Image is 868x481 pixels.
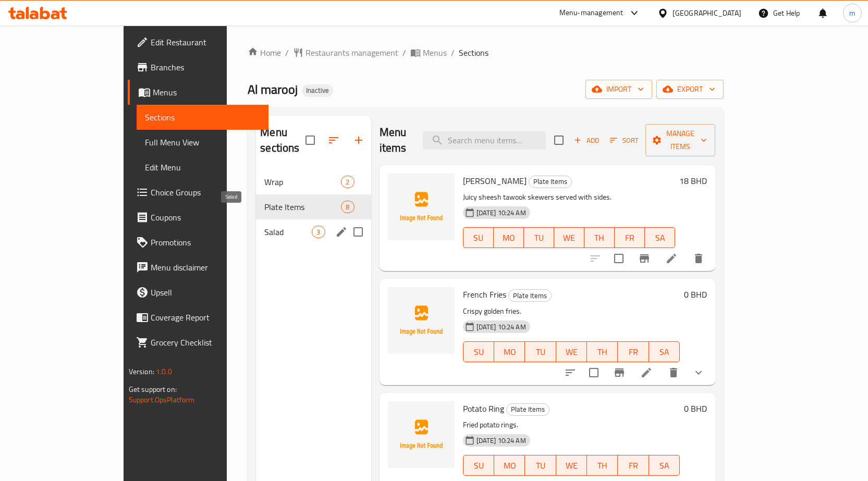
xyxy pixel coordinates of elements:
span: Sort [610,134,639,146]
h6: 0 BHD [684,401,707,416]
button: Branch-specific-item [632,246,657,271]
li: / [402,46,406,59]
span: FR [619,230,641,245]
a: Menus [410,46,447,59]
span: MO [498,458,521,473]
span: Wrap [264,176,341,188]
span: Plate Items [529,176,571,188]
button: sort-choices [558,360,583,385]
button: SU [463,455,494,476]
div: Plate Items [264,201,341,213]
a: Edit Menu [137,155,268,180]
span: Select to update [608,248,630,269]
span: [DATE] 10:24 AM [472,436,530,446]
span: Manage items [654,127,707,153]
span: Add [572,134,601,146]
h6: 18 BHD [679,174,707,188]
button: export [656,80,724,99]
span: Restaurants management [305,46,398,59]
button: FR [615,227,645,248]
span: Salad [264,226,312,238]
div: Wrap2 [256,169,371,194]
button: WE [556,455,587,476]
span: Add item [570,132,603,149]
p: Crispy golden fries. [463,305,680,318]
span: FR [622,458,644,473]
span: [PERSON_NAME] [463,173,527,189]
a: Menus [128,80,268,105]
button: TU [524,227,554,248]
span: Edit Menu [145,161,260,174]
div: Plate Items [529,176,572,188]
span: m [849,7,855,19]
span: 8 [341,202,353,212]
button: WE [556,341,587,362]
span: Select all sections [299,129,321,151]
div: Inactive [302,84,333,97]
p: Fried potato rings. [463,418,680,431]
img: French Fries [388,287,455,354]
div: Plate Items8 [256,194,371,219]
span: Menus [153,86,260,98]
span: MO [498,344,521,360]
a: Coupons [128,205,268,230]
button: SA [649,341,680,362]
span: SA [649,230,671,245]
span: Coupons [151,211,260,224]
span: Edit Restaurant [151,36,260,48]
a: Sections [137,105,268,130]
span: Choice Groups [151,186,260,199]
div: Plate Items [506,403,549,416]
a: Branches [128,55,268,80]
span: TH [591,458,614,473]
div: items [341,201,354,213]
a: Promotions [128,230,268,255]
a: Edit menu item [640,366,653,379]
button: FR [618,341,649,362]
a: Menu disclaimer [128,255,268,280]
button: Manage items [645,124,715,156]
h6: 0 BHD [684,287,707,302]
nav: Menu sections [256,165,371,249]
button: Sort [607,132,641,149]
button: SA [649,455,680,476]
input: search [423,131,546,150]
span: MO [498,230,520,245]
span: SA [653,344,676,360]
span: Branches [151,61,260,73]
span: 3 [312,227,324,237]
a: Edit Restaurant [128,30,268,55]
button: import [585,80,652,99]
a: Choice Groups [128,180,268,205]
button: MO [494,227,524,248]
span: TU [529,344,552,360]
span: 2 [341,177,353,187]
span: Select to update [583,362,605,384]
span: export [665,83,715,96]
button: edit [334,224,349,240]
span: Sections [145,111,260,124]
a: Coverage Report [128,305,268,330]
span: Upsell [151,286,260,299]
span: [DATE] 10:24 AM [472,322,530,332]
span: Plate Items [507,403,549,415]
span: Get support on: [129,383,177,396]
div: Plate Items [508,289,552,302]
p: Juicy sheesh tawook skewers served with sides. [463,191,676,204]
span: import [594,83,644,96]
span: TH [589,230,610,245]
span: Sort items [603,132,645,149]
span: SU [468,458,490,473]
span: Promotions [151,236,260,249]
button: FR [618,455,649,476]
span: Inactive [302,86,333,95]
span: Version: [129,365,154,378]
button: TH [587,341,618,362]
div: Menu-management [559,7,624,19]
button: Add [570,132,603,149]
span: French Fries [463,287,506,302]
button: TH [584,227,615,248]
a: Full Menu View [137,130,268,155]
a: Restaurants management [293,46,398,59]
